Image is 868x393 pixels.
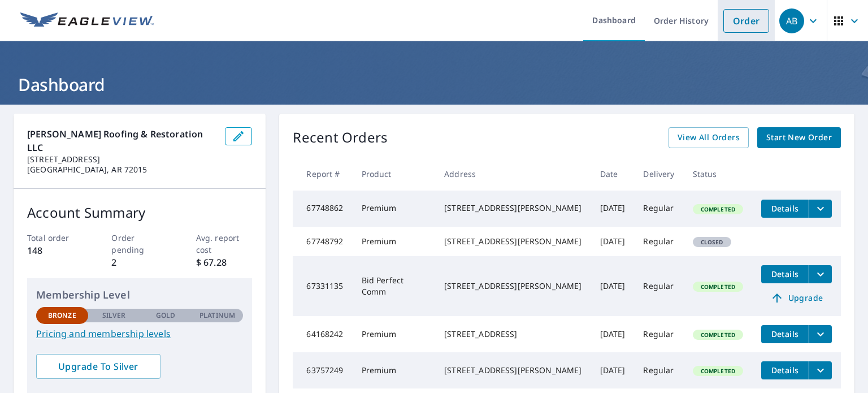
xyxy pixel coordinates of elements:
span: Closed [694,238,730,246]
button: detailsBtn-63757249 [761,361,809,379]
td: Regular [634,352,683,388]
a: Order [723,9,769,33]
td: [DATE] [591,227,635,256]
th: Status [684,157,752,191]
td: 67331135 [293,256,352,316]
span: Details [768,203,802,214]
span: View All Orders [678,131,740,145]
td: 67748792 [293,227,352,256]
td: Premium [353,191,436,227]
span: Start New Order [766,131,832,145]
span: Completed [694,331,742,339]
span: Details [768,365,802,375]
div: [STREET_ADDRESS][PERSON_NAME] [444,280,581,292]
th: Address [435,157,591,191]
span: Upgrade To Silver [45,360,151,373]
td: 67748862 [293,191,352,227]
span: Completed [694,205,742,213]
td: Regular [634,191,683,227]
div: AB [779,8,804,33]
p: Platinum [199,310,235,321]
button: detailsBtn-64168242 [761,325,809,343]
div: [STREET_ADDRESS][PERSON_NAME] [444,202,581,214]
p: Order pending [111,232,168,256]
p: [PERSON_NAME] Roofing & Restoration LLC [27,127,216,154]
td: [DATE] [591,316,635,352]
button: filesDropdownBtn-67748862 [809,200,832,218]
span: Completed [694,283,742,291]
button: filesDropdownBtn-63757249 [809,361,832,379]
td: [DATE] [591,352,635,388]
p: 148 [27,244,84,257]
span: Upgrade [768,291,825,305]
td: Premium [353,227,436,256]
td: Regular [634,256,683,316]
td: 64168242 [293,316,352,352]
p: $ 67.28 [196,256,253,269]
button: filesDropdownBtn-64168242 [809,325,832,343]
a: Upgrade [761,289,832,307]
a: Pricing and membership levels [36,327,243,340]
th: Report # [293,157,352,191]
a: Start New Order [757,127,841,148]
a: Upgrade To Silver [36,354,160,379]
span: Completed [694,367,742,375]
p: [GEOGRAPHIC_DATA], AR 72015 [27,165,216,175]
p: [STREET_ADDRESS] [27,154,216,165]
th: Delivery [634,157,683,191]
td: Regular [634,316,683,352]
p: Gold [156,310,175,321]
h1: Dashboard [14,73,854,96]
p: Recent Orders [293,127,388,148]
td: Bid Perfect Comm [353,256,436,316]
p: 2 [111,256,168,269]
p: Avg. report cost [196,232,253,256]
img: EV Logo [20,12,154,29]
td: Premium [353,352,436,388]
td: Premium [353,316,436,352]
button: detailsBtn-67748862 [761,200,809,218]
button: filesDropdownBtn-67331135 [809,265,832,283]
div: [STREET_ADDRESS][PERSON_NAME] [444,236,581,247]
th: Date [591,157,635,191]
a: View All Orders [669,127,749,148]
span: Details [768,329,802,339]
p: Bronze [48,310,76,321]
td: 63757249 [293,352,352,388]
div: [STREET_ADDRESS] [444,329,581,340]
p: Membership Level [36,287,243,303]
th: Product [353,157,436,191]
span: Details [768,269,802,279]
td: [DATE] [591,256,635,316]
p: Total order [27,232,84,244]
p: Account Summary [27,202,252,223]
div: [STREET_ADDRESS][PERSON_NAME] [444,365,581,376]
td: Regular [634,227,683,256]
td: [DATE] [591,191,635,227]
button: detailsBtn-67331135 [761,265,809,283]
p: Silver [102,310,126,321]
